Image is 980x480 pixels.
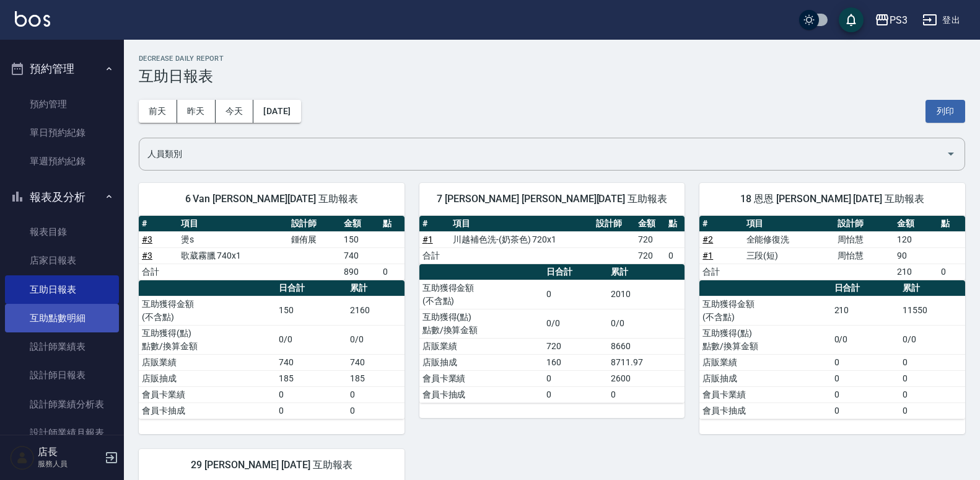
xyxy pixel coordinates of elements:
[925,100,965,123] button: 列印
[608,309,685,338] td: 0/0
[139,402,276,419] td: 會員卡抽成
[347,280,405,296] th: 累計
[419,280,543,309] td: 互助獲得金額 (不含點)
[665,247,685,264] td: 0
[635,231,665,247] td: 720
[543,338,608,354] td: 720
[139,370,276,386] td: 店販抽成
[5,275,119,304] a: 互助日報表
[341,247,380,264] td: 740
[5,419,119,447] a: 設計師業績月報表
[890,12,908,28] div: PS3
[870,7,912,33] button: PS3
[347,325,405,354] td: 0/0
[899,280,965,296] th: 累計
[15,11,50,27] img: Logo
[139,68,965,85] h3: 互助日報表
[543,309,608,338] td: 0/0
[699,325,831,354] td: 互助獲得(點) 點數/換算金額
[38,446,101,458] h5: 店長
[347,296,405,325] td: 2160
[831,296,899,325] td: 210
[144,143,941,165] input: 人員名稱
[894,247,937,264] td: 90
[699,402,831,419] td: 會員卡抽成
[899,386,965,402] td: 0
[341,231,380,247] td: 150
[341,216,380,232] th: 金額
[419,338,543,354] td: 店販業績
[139,354,276,370] td: 店販業績
[543,370,608,386] td: 0
[743,247,835,264] td: 三段(短)
[139,55,965,63] h2: Decrease Daily Report
[834,247,894,264] td: 周怡慧
[347,370,405,386] td: 185
[288,216,341,232] th: 設計師
[699,216,743,232] th: #
[699,216,965,280] table: a dense table
[276,354,347,370] td: 740
[380,264,405,280] td: 0
[154,459,390,471] span: 29 [PERSON_NAME] [DATE] 互助報表
[5,246,119,275] a: 店家日報表
[699,264,743,280] td: 合計
[831,325,899,354] td: 0/0
[699,386,831,402] td: 會員卡業績
[419,386,543,402] td: 會員卡抽成
[831,402,899,419] td: 0
[434,193,670,205] span: 7 [PERSON_NAME] [PERSON_NAME][DATE] 互助報表
[5,218,119,246] a: 報表目錄
[216,100,254,123] button: 今天
[419,216,450,232] th: #
[154,193,390,205] span: 6 Van [PERSON_NAME][DATE] 互助報表
[139,216,178,232] th: #
[139,264,178,280] td: 合計
[665,216,685,232] th: 點
[593,216,635,232] th: 設計師
[699,354,831,370] td: 店販業績
[419,216,685,264] table: a dense table
[253,100,300,123] button: [DATE]
[834,216,894,232] th: 設計師
[699,370,831,386] td: 店販抽成
[5,390,119,419] a: 設計師業績分析表
[917,9,965,32] button: 登出
[608,354,685,370] td: 8711.97
[276,296,347,325] td: 150
[743,216,835,232] th: 項目
[5,181,119,213] button: 報表及分析
[139,386,276,402] td: 會員卡業績
[5,332,119,361] a: 設計師業績表
[899,370,965,386] td: 0
[543,386,608,402] td: 0
[177,100,216,123] button: 昨天
[139,280,405,419] table: a dense table
[608,386,685,402] td: 0
[941,144,961,164] button: Open
[831,280,899,296] th: 日合計
[5,361,119,389] a: 設計師日報表
[10,445,35,470] img: Person
[450,231,593,247] td: 川越補色洗-(奶茶色) 720x1
[702,234,713,244] a: #2
[608,264,685,280] th: 累計
[608,338,685,354] td: 8660
[899,354,965,370] td: 0
[347,354,405,370] td: 740
[635,247,665,264] td: 720
[899,296,965,325] td: 11550
[702,251,713,260] a: #1
[831,386,899,402] td: 0
[38,458,101,469] p: 服務人員
[347,386,405,402] td: 0
[894,231,937,247] td: 120
[5,118,119,147] a: 單日預約紀錄
[139,216,405,280] table: a dense table
[831,370,899,386] td: 0
[419,247,450,264] td: 合計
[139,325,276,354] td: 互助獲得(點) 點數/換算金額
[347,402,405,419] td: 0
[635,216,665,232] th: 金額
[178,231,288,247] td: 燙s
